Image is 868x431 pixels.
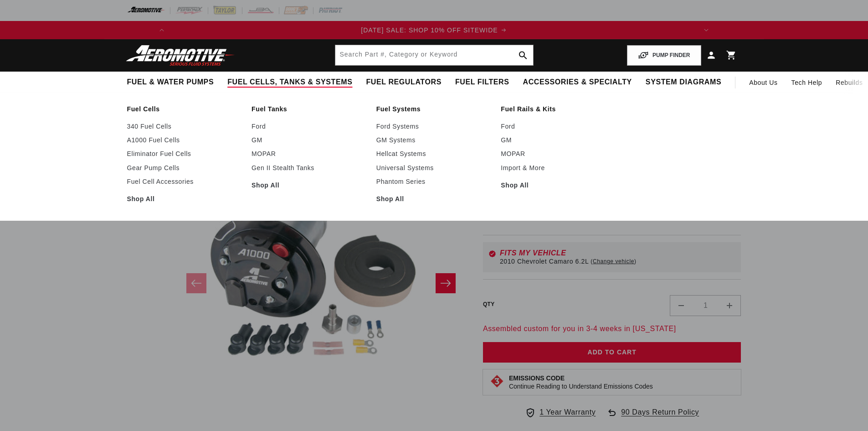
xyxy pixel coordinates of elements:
a: Ford Systems [376,122,492,130]
span: 1 Year Warranty [539,406,596,418]
summary: Fuel & Water Pumps [120,72,221,93]
div: Announcement [171,25,697,35]
a: Ford [501,122,616,130]
img: Aeromotive [123,45,237,66]
summary: Fuel Filters [448,72,516,93]
span: Tech Help [791,78,822,88]
a: A1000 Fuel Cells [127,136,243,144]
button: Slide right [436,273,456,293]
a: 1 Year Warranty [525,406,596,418]
a: MOPAR [501,150,616,158]
p: Continue Reading to Understand Emissions Codes [509,382,653,390]
a: Fuel Cells [127,105,243,113]
span: 90 Days Return Policy [621,406,699,427]
a: GM [252,136,367,144]
a: Universal Systems [376,164,492,172]
span: Rebuilds [836,78,863,88]
p: Assembled custom for you in 3-4 weeks in [US_STATE] [483,323,741,335]
summary: Tech Help [785,72,829,93]
label: QTY [483,301,495,308]
a: Ford [252,122,367,130]
button: Slide left [186,273,206,293]
a: Eliminator Fuel Cells [127,150,243,158]
a: 340 Fuel Cells [127,122,243,130]
a: Change vehicle [591,258,636,265]
button: PUMP FINDER [627,45,701,66]
span: Fuel Filters [455,78,509,87]
span: Accessories & Specialty [523,78,632,87]
a: Import & More [501,164,616,172]
div: Fits my vehicle [500,249,736,257]
a: GM Systems [376,136,492,144]
button: Translation missing: en.sections.announcements.next_announcement [697,21,715,39]
a: Fuel Systems [376,105,492,113]
input: Search by Part Number, Category or Keyword [335,45,533,65]
span: Fuel Regulators [366,78,441,87]
a: GM [501,136,616,144]
a: Hellcat Systems [376,150,492,158]
span: [DATE] SALE: SHOP 10% OFF SITEWIDE [361,26,498,34]
summary: Fuel Cells, Tanks & Systems [221,72,359,93]
a: About Us [742,72,784,93]
span: Fuel & Water Pumps [127,78,214,87]
slideshow-component: Translation missing: en.sections.announcements.announcement_bar [104,21,764,39]
a: Shop All [376,195,492,203]
a: Fuel Tanks [252,105,367,113]
span: 2010 Chevrolet Camaro 6.2L [500,258,589,265]
div: 1 of 3 [171,25,697,35]
span: Fuel Cells, Tanks & Systems [227,78,352,87]
summary: System Diagrams [639,72,728,93]
a: MOPAR [252,150,367,158]
a: Phantom Series [376,177,492,186]
button: Emissions CodeContinue Reading to Understand Emissions Codes [509,374,653,390]
a: Gear Pump Cells [127,164,243,172]
a: Gen II Stealth Tanks [252,164,367,172]
a: Shop All [501,181,616,189]
button: Add to Cart [483,342,741,363]
summary: Fuel Regulators [359,72,448,93]
a: [DATE] SALE: SHOP 10% OFF SITEWIDE [171,25,697,35]
summary: Accessories & Specialty [516,72,639,93]
a: Fuel Cell Accessories [127,177,243,186]
a: Shop All [252,181,367,189]
span: System Diagrams [646,78,721,87]
button: Translation missing: en.sections.announcements.previous_announcement [153,21,171,39]
span: About Us [749,79,777,86]
a: Shop All [127,195,243,203]
a: Fuel Rails & Kits [501,105,616,113]
strong: Emissions Code [509,374,565,382]
img: Emissions code [490,374,504,389]
button: search button [513,45,533,65]
a: 90 Days Return Policy [606,406,699,427]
